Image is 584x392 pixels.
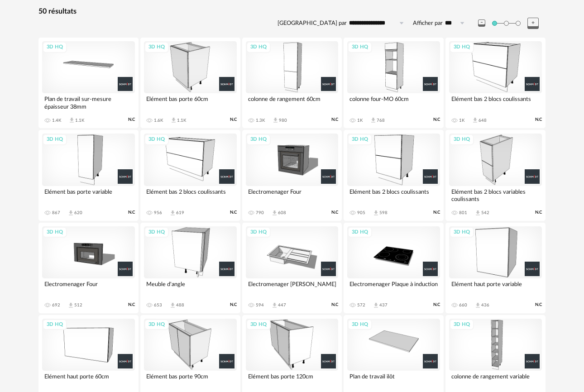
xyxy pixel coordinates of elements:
div: Electromenager Four [246,186,339,204]
span: Download icon [271,210,278,216]
div: 1.6K [154,118,163,123]
div: colonne de rangement variable [449,371,542,389]
span: N.C [128,117,135,123]
div: 3D HQ [348,227,372,238]
div: 660 [459,302,467,308]
a: 3D HQ Electromenager Four 692 Download icon 512 N.C [38,223,139,313]
div: Elément haut porte 60cm [42,371,135,389]
a: 3D HQ Plan de travail sur-mesure épaisseur 38mm 1.4K Download icon 1.1K N.C [38,38,139,128]
div: 3D HQ [144,227,169,238]
a: 3D HQ Elément haut porte variable 660 Download icon 436 N.C [445,223,546,313]
div: Electromenager Four [42,278,135,296]
span: N.C [433,210,440,215]
span: Download icon [67,302,74,309]
div: Elément bas porte variable [42,186,135,204]
span: Download icon [68,117,75,124]
div: 1K [357,118,363,123]
div: 3D HQ [246,42,271,53]
div: 905 [357,210,365,215]
a: 3D HQ Elément bas 2 blocs variables coulissants 801 Download icon 542 N.C [445,130,546,220]
div: 1K [459,118,464,123]
div: 1.4K [52,118,61,123]
div: 3D HQ [144,42,169,53]
div: 542 [481,210,489,215]
span: N.C [230,210,237,215]
span: N.C [331,302,338,308]
div: 801 [459,210,467,215]
span: N.C [535,210,542,215]
a: 3D HQ colonne de rangement 60cm 1.3K Download icon 980 N.C [242,38,342,128]
div: Elément haut porte variable [449,278,542,296]
div: 608 [278,210,286,215]
div: 620 [74,210,82,215]
span: N.C [128,210,135,215]
div: 619 [176,210,184,215]
div: 1.1K [177,118,186,123]
div: 980 [279,118,287,123]
div: 436 [481,302,489,308]
a: 3D HQ Electromenager [PERSON_NAME] 594 Download icon 447 N.C [242,223,342,313]
span: Download icon [169,210,176,216]
div: Elément bas porte 90cm [144,371,237,389]
span: Download icon [272,117,279,124]
div: Electromenager [PERSON_NAME] [246,278,339,296]
a: 3D HQ Elément bas porte variable 867 Download icon 620 N.C [38,130,139,220]
a: 3D HQ Elément bas 2 blocs coulissants 1K Download icon 648 N.C [445,38,546,128]
div: 1.1K [75,118,84,123]
span: Download icon [474,302,481,309]
div: 3D HQ [43,42,67,53]
span: Download icon [170,117,177,124]
div: 867 [52,210,60,215]
div: Meuble d'angle [144,278,237,296]
div: 3D HQ [348,42,372,53]
span: N.C [433,302,440,308]
div: 956 [154,210,162,215]
span: Download icon [370,117,377,124]
div: 3D HQ [246,227,271,238]
a: 3D HQ Electromenager Plaque à induction 572 Download icon 437 N.C [344,223,444,313]
div: 512 [74,302,82,308]
span: N.C [331,117,338,123]
div: Elément bas porte 60cm [144,93,237,111]
a: 3D HQ Elément bas porte 60cm 1.6K Download icon 1.1K N.C [140,38,240,128]
div: 50 résultats [38,7,546,16]
div: 653 [154,302,162,308]
a: 3D HQ Elément bas 2 blocs coulissants 905 Download icon 598 N.C [344,130,444,220]
span: Download icon [271,302,278,309]
div: 3D HQ [43,227,67,238]
a: 3D HQ colonne four-MO 60cm 1K Download icon 768 N.C [344,38,444,128]
div: 3D HQ [450,134,474,145]
a: 3D HQ Electromenager Four 790 Download icon 608 N.C [242,130,342,220]
span: N.C [128,302,135,308]
div: 648 [479,118,487,123]
div: Plan de travail sur-mesure épaisseur 38mm [42,93,135,111]
label: Afficher par [413,19,443,27]
div: 3D HQ [144,319,169,330]
div: Electromenager Plaque à induction [347,278,440,296]
div: 3D HQ [246,319,271,330]
div: 790 [256,210,264,215]
label: [GEOGRAPHIC_DATA] par [278,19,347,27]
div: 3D HQ [144,134,169,145]
span: N.C [535,117,542,123]
div: Plan de travail ilôt [347,371,440,389]
span: N.C [331,210,338,215]
div: 447 [278,302,286,308]
div: Elément bas 2 blocs coulissants [449,93,542,111]
div: 594 [256,302,264,308]
span: Download icon [373,210,379,216]
div: 3D HQ [43,319,67,330]
div: Elément bas 2 blocs coulissants [144,186,237,204]
a: 3D HQ Meuble d'angle 653 Download icon 488 N.C [140,223,240,313]
div: colonne four-MO 60cm [347,93,440,111]
div: 3D HQ [450,42,474,53]
div: 1.3K [256,118,265,123]
div: 3D HQ [348,134,372,145]
div: 3D HQ [450,227,474,238]
span: N.C [433,117,440,123]
span: Download icon [472,117,479,124]
div: 692 [52,302,60,308]
span: N.C [230,117,237,123]
div: 3D HQ [246,134,271,145]
div: Elément bas porte 120cm [246,371,339,389]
